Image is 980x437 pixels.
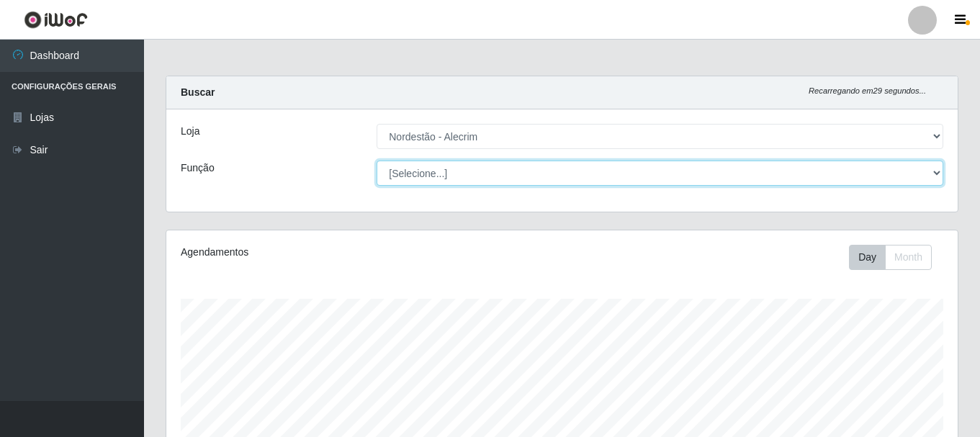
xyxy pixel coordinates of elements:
[181,245,486,260] div: Agendamentos
[181,86,215,98] strong: Buscar
[849,245,886,270] button: Day
[809,86,926,95] i: Recarregando em 29 segundos...
[181,124,199,139] label: Loja
[885,245,932,270] button: Month
[849,245,943,270] div: Toolbar with button groups
[849,245,932,270] div: First group
[181,161,215,176] label: Função
[24,11,88,29] img: CoreUI Logo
